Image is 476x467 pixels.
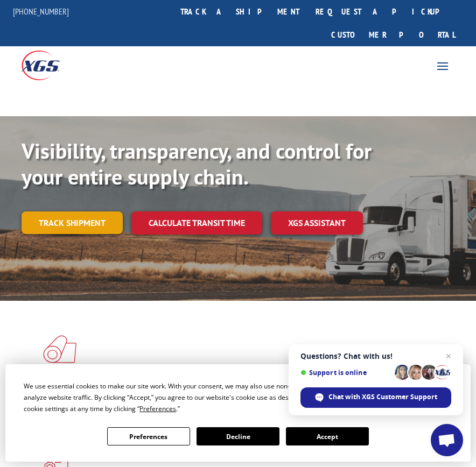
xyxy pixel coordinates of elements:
[300,352,451,360] span: Questions? Chat with us!
[300,369,391,377] span: Support is online
[431,424,463,456] div: Open chat
[139,404,176,413] span: Preferences
[197,427,279,445] button: Decline
[286,427,369,445] button: Accept
[323,23,463,46] a: Customer Portal
[328,392,437,402] span: Chat with XGS Customer Support
[22,137,372,190] b: Visibility, transparency, and control for your entire supply chain.
[43,335,76,363] img: xgs-icon-total-supply-chain-intelligence-red
[271,211,363,235] a: XGS ASSISTANT
[107,427,190,445] button: Preferences
[300,387,451,408] div: Chat with XGS Customer Support
[22,211,123,234] a: Track shipment
[131,211,262,235] a: Calculate transit time
[5,364,471,462] div: Cookie Consent Prompt
[442,350,455,363] span: Close chat
[13,6,69,17] a: [PHONE_NUMBER]
[24,380,452,414] div: We use essential cookies to make our site work. With your consent, we may also use non-essential ...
